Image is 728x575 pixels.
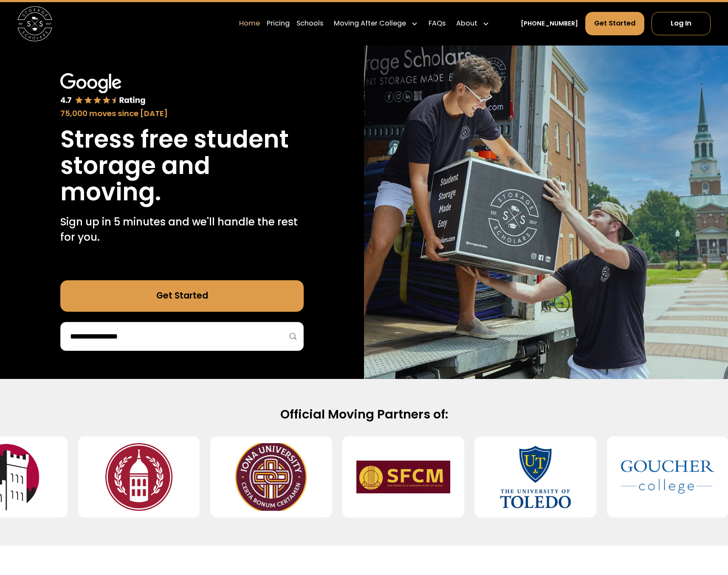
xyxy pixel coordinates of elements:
[429,11,446,36] a: FAQs
[621,444,714,511] img: Goucher College
[364,46,728,379] img: Storage Scholars makes moving and storage easy.
[86,407,642,422] h2: Official Moving Partners of:
[267,11,290,36] a: Pricing
[60,126,304,205] h1: Stress free student storage and moving.
[330,11,422,36] div: Moving After College
[60,214,304,246] p: Sign up in 5 minutes and we'll handle the rest for you.
[60,108,304,120] div: 75,000 moves since [DATE]
[521,19,578,28] a: [PHONE_NUMBER]
[356,444,450,511] img: San Francisco Conservatory of Music
[456,18,477,29] div: About
[239,11,260,36] a: Home
[17,6,52,41] img: Storage Scholars main logo
[224,444,318,511] img: Iona University
[296,11,323,36] a: Schools
[334,18,406,29] div: Moving After College
[453,11,493,36] div: About
[585,12,645,35] a: Get Started
[488,444,582,511] img: University of Toledo
[60,280,304,312] a: Get Started
[652,12,711,35] a: Log In
[60,73,146,106] img: Google 4.7 star rating
[92,444,186,511] img: Southern Virginia University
